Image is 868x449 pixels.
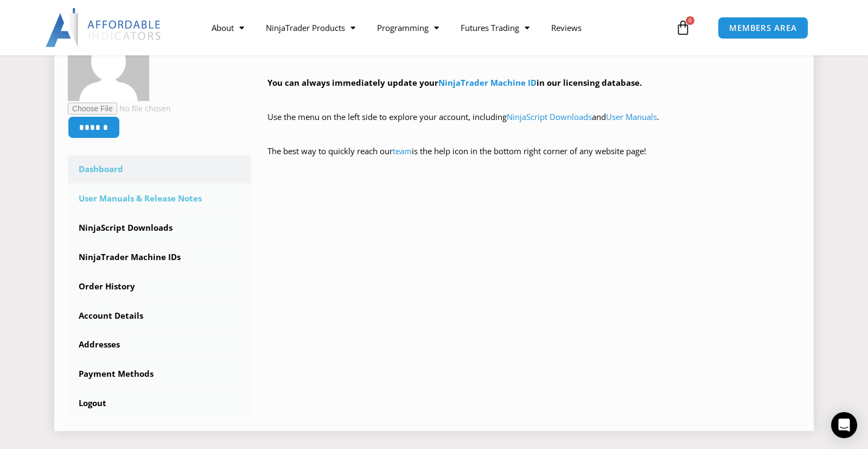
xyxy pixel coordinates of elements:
nav: Account pages [68,155,251,418]
a: Addresses [68,331,251,359]
a: 0 [659,12,707,43]
a: MEMBERS AREA [718,17,808,39]
a: NinjaTrader Machine ID [438,77,537,88]
a: NinjaTrader Machine IDs [68,243,251,271]
nav: Menu [201,15,673,40]
a: Futures Trading [450,15,540,40]
img: LogoAI | Affordable Indicators – NinjaTrader [46,8,162,47]
a: NinjaScript Downloads [507,111,592,122]
a: About [201,15,255,40]
a: Account Details [68,302,251,330]
a: User Manuals [606,111,657,122]
span: 0 [686,16,694,25]
a: Logout [68,389,251,418]
span: MEMBERS AREA [729,24,797,32]
div: Hey ! Welcome to the Members Area. Thank you for being a valuable customer! [267,24,801,174]
a: Dashboard [68,155,251,184]
a: Programming [366,15,450,40]
a: User Manuals & Release Notes [68,185,251,213]
a: Payment Methods [68,360,251,388]
img: b1c586317300050c16c5a1b83bf8cccb53f2f2edad731083e40471300093fca2 [68,20,149,101]
p: Use the menu on the left side to explore your account, including and . [267,110,801,140]
a: NinjaScript Downloads [68,214,251,242]
div: Open Intercom Messenger [831,412,857,438]
a: NinjaTrader Products [255,15,366,40]
a: Order History [68,273,251,301]
p: The best way to quickly reach our is the help icon in the bottom right corner of any website page! [267,144,801,174]
a: Reviews [540,15,592,40]
strong: You can always immediately update your in our licensing database. [267,77,642,88]
a: team [393,146,412,156]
